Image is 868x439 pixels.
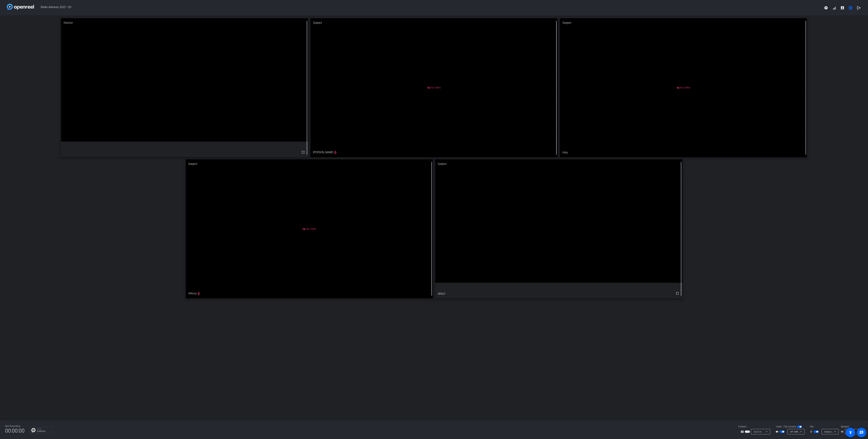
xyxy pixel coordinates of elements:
div: Subject [310,18,558,27]
span: No Video [680,86,690,89]
div: Director [61,18,308,27]
mat-icon: videocam_outline [776,430,780,434]
mat-icon: mic_none [810,430,814,434]
span: Source [754,430,762,433]
p: Group [37,428,51,430]
img: white-gradient.svg [7,4,34,10]
mat-icon: settings [824,6,828,10]
div: Subject [435,159,682,169]
p: Everyone [37,430,51,432]
div: Not Recording [5,424,25,428]
span: Radio Advisory 2025 - Q3 [34,4,822,12]
span: Flip Camera [784,425,796,428]
span: No Video [431,86,441,89]
span: 00:00:00 [5,427,25,435]
mat-icon: screen_share_outline [741,430,745,434]
button: signal_cellular_alt [830,4,838,12]
mat-icon: logout [857,6,861,10]
mat-icon: volume_up [841,430,845,434]
mat-icon: account_box [840,6,844,10]
mat-icon: accessibility [848,430,852,435]
mat-icon: grid_on [849,6,853,10]
span: No Video [306,227,316,230]
div: Present [738,425,772,428]
span: HP 5MP Camera (05c8:082f) [790,430,819,433]
span: Video [776,425,782,428]
div: Mic [807,425,841,428]
mat-icon: fullscreen [675,291,679,295]
mat-icon: message [859,430,864,435]
mat-icon: fullscreen [301,150,305,154]
div: Subject [560,18,807,27]
img: Chat Icon [31,428,35,432]
div: Speaker [841,425,861,428]
div: Subject [186,159,433,169]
